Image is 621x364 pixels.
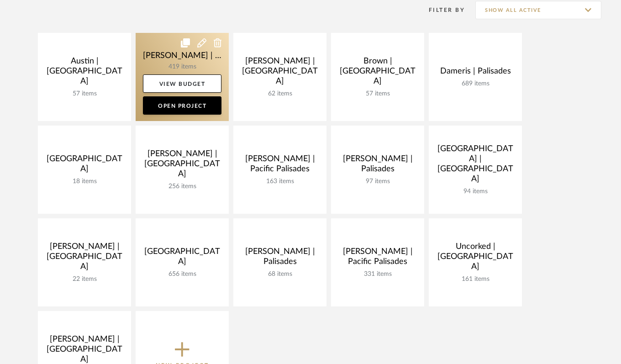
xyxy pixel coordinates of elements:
[45,275,124,283] div: 22 items
[143,247,221,270] div: [GEOGRAPHIC_DATA]
[241,154,319,178] div: [PERSON_NAME] | Pacific Palisades
[45,56,124,90] div: Austin | [GEOGRAPHIC_DATA]
[338,154,417,178] div: [PERSON_NAME] | Palisades
[45,154,124,178] div: [GEOGRAPHIC_DATA]
[143,270,221,278] div: 656 items
[241,270,319,278] div: 68 items
[45,242,124,275] div: [PERSON_NAME] | [GEOGRAPHIC_DATA]
[45,178,124,185] div: 18 items
[338,178,417,185] div: 97 items
[241,56,319,90] div: [PERSON_NAME] | [GEOGRAPHIC_DATA]
[436,242,515,275] div: Uncorked | [GEOGRAPHIC_DATA]
[338,56,417,90] div: Brown | [GEOGRAPHIC_DATA]
[338,270,417,278] div: 331 items
[143,183,221,190] div: 256 items
[436,144,515,188] div: [GEOGRAPHIC_DATA] | [GEOGRAPHIC_DATA]
[338,247,417,270] div: [PERSON_NAME] | Pacific Palisades
[241,247,319,270] div: [PERSON_NAME] | Palisades
[417,5,465,15] div: Filter By
[143,74,221,93] a: View Budget
[143,149,221,183] div: [PERSON_NAME] | [GEOGRAPHIC_DATA]
[436,275,515,283] div: 161 items
[143,96,221,115] a: Open Project
[338,90,417,98] div: 57 items
[436,80,515,88] div: 689 items
[241,90,319,98] div: 62 items
[241,178,319,185] div: 163 items
[45,90,124,98] div: 57 items
[436,188,515,195] div: 94 items
[436,66,515,80] div: Dameris | Palisades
